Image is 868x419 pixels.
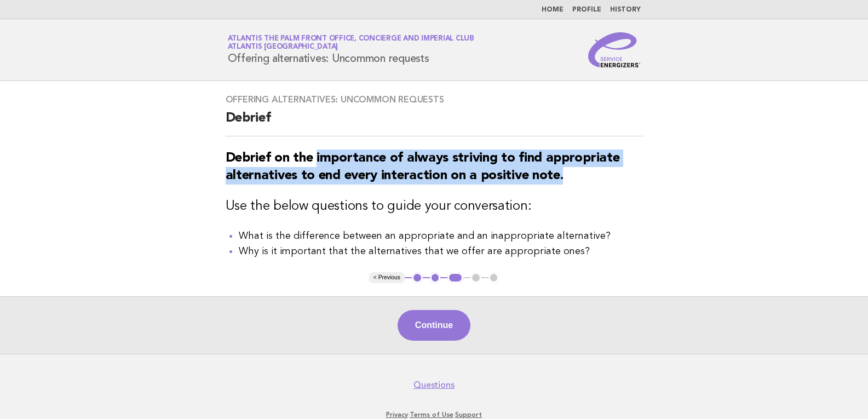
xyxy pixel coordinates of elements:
a: Support [455,411,482,418]
a: Home [542,7,564,13]
h1: Offering alternatives: Uncommon requests [228,36,474,64]
li: Why is it important that the alternatives that we offer are appropriate ones? [239,244,643,259]
button: < Previous [369,272,405,283]
button: 2 [430,272,441,283]
h2: Debrief [226,110,643,136]
a: History [610,7,641,13]
img: Service Energizers [588,32,641,67]
a: Terms of Use [410,411,453,418]
button: 3 [447,272,463,283]
p: · · [99,410,769,419]
li: What is the difference between an appropriate and an inappropriate alternative? [239,228,643,244]
a: Privacy [386,411,408,418]
span: Atlantis [GEOGRAPHIC_DATA] [228,44,338,51]
a: Atlantis The Palm Front Office, Concierge and Imperial ClubAtlantis [GEOGRAPHIC_DATA] [228,35,474,50]
button: 1 [412,272,423,283]
a: Profile [572,7,601,13]
h3: Offering alternatives: Uncommon requests [226,94,643,105]
button: Continue [398,310,470,341]
strong: Debrief on the importance of always striving to find appropriate alternatives to end every intera... [226,152,620,182]
h3: Use the below questions to guide your conversation: [226,198,643,215]
a: Questions [413,380,455,391]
